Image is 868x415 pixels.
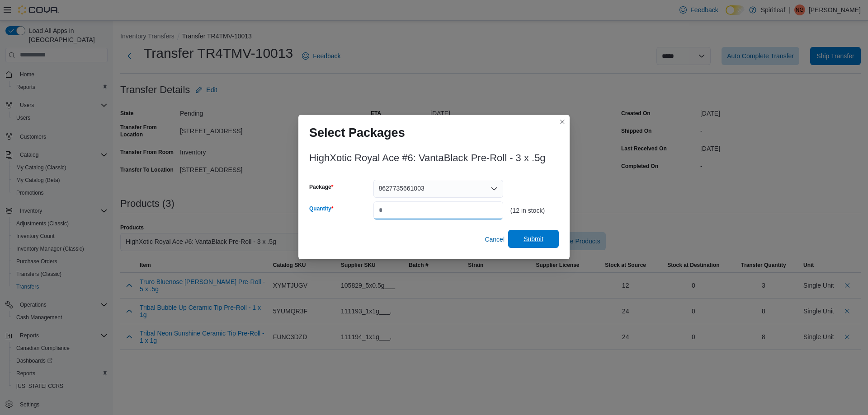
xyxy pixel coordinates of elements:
[379,183,425,194] span: 8627735661003
[309,183,333,191] label: Package
[491,185,498,192] button: Open list of options
[481,230,508,248] button: Cancel
[510,207,559,214] div: (12 in stock)
[485,235,505,244] span: Cancel
[309,126,405,140] h1: Select Packages
[508,230,559,248] button: Submit
[309,205,333,212] label: Quantity
[524,234,543,243] span: Submit
[557,117,568,127] button: Closes this modal window
[309,153,546,163] h3: HighXotic Royal Ace #6: VantaBlack Pre-Roll - 3 x .5g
